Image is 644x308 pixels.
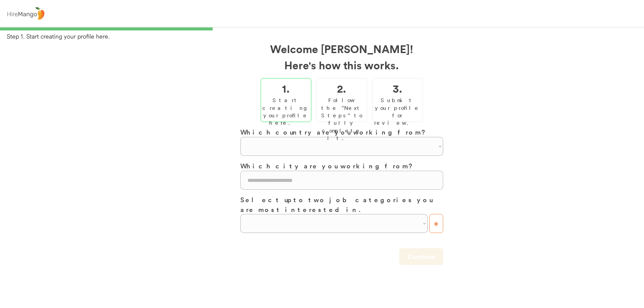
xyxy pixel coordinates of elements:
[1,27,643,30] div: 33%
[240,161,443,171] h3: Which city are you working from?
[5,6,46,22] img: logo%20-%20hiremango%20gray.png
[392,80,402,96] h2: 3.
[399,248,443,265] button: Continue
[337,80,346,96] h2: 2.
[374,96,421,127] div: Submit your profile for review.
[282,80,290,96] h2: 1.
[240,41,443,73] h2: Welcome [PERSON_NAME]! Here's how this works.
[318,96,365,142] div: Follow the "Next Steps" to fully complete it.
[240,127,443,137] h3: Which country are you working from?
[429,214,443,233] button: +
[262,96,309,127] div: Start creating your profile here.
[240,195,443,214] h3: Select up to two job categories you are most interested in.
[7,32,644,41] div: Step 1. Start creating your profile here.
